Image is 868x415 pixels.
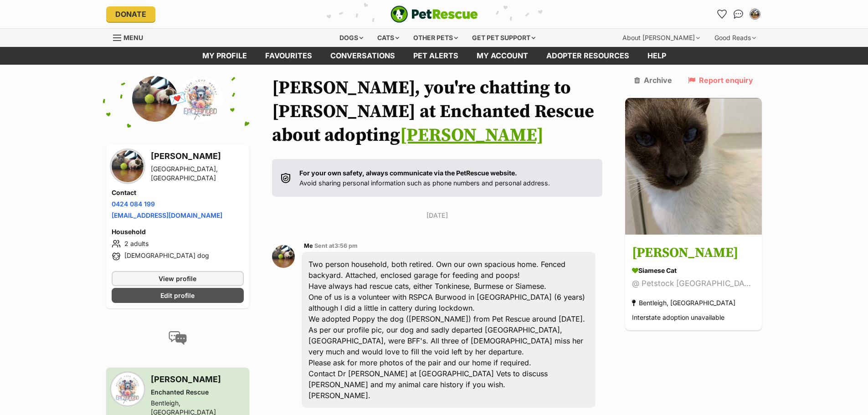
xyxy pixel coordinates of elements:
[632,313,724,321] span: Interstate adoption unavailable
[106,6,155,22] a: Donate
[151,388,244,397] div: Enchanted Rescue
[151,150,244,163] h3: [PERSON_NAME]
[112,227,244,236] h4: Household
[169,331,187,345] img: conversation-icon-4a6f8262b818ee0b60e3300018af0b2d0b884aa5de6e9bcb8d3d4eeb1a70a7c4.svg
[314,242,358,249] span: Sent at
[334,242,358,249] span: 3:56 pm
[715,7,762,21] ul: Account quick links
[112,373,144,405] img: Enchanted Rescue profile pic
[616,29,706,47] div: About [PERSON_NAME]
[302,252,596,408] div: Two person household, both retired. Own our own spacious home. Fenced backyard. Attached, enclose...
[632,277,755,290] div: @ Petstock [GEOGRAPHIC_DATA]
[321,47,404,65] a: conversations
[112,150,144,182] img: Ian Sprawson profile pic
[333,29,370,47] div: Dogs
[750,10,760,19] img: Ian Sprawson profile pic
[634,76,672,84] a: Archive
[404,47,467,65] a: Pet alerts
[748,7,762,21] button: My account
[112,200,155,208] a: 0424 084 199
[272,76,603,147] h1: [PERSON_NAME], you're chatting to [PERSON_NAME] at Enchanted Rescue about adopting
[304,242,313,249] span: Me
[272,210,603,220] p: [DATE]
[632,243,755,263] h3: [PERSON_NAME]
[734,10,743,19] img: chat-41dd97257d64d25036548639549fe6c8038ab92f7586957e7f3b1b290dea8141.svg
[193,47,256,65] a: My profile
[638,47,675,65] a: Help
[625,236,762,330] a: [PERSON_NAME] Siamese Cat @ Petstock [GEOGRAPHIC_DATA] Bentleigh, [GEOGRAPHIC_DATA] Interstate ad...
[632,297,735,309] div: Bentleigh, [GEOGRAPHIC_DATA]
[632,266,755,275] div: Siamese Cat
[272,245,295,268] img: Ian Sprawson profile pic
[688,76,753,84] a: Report enquiry
[112,188,244,197] h4: Contact
[112,251,244,262] li: [DEMOGRAPHIC_DATA] dog
[178,76,223,122] img: Enchanted Rescue profile pic
[112,288,244,303] a: Edit profile
[112,271,244,286] a: View profile
[299,169,517,177] strong: For your own safety, always communicate via the PetRescue website.
[123,34,143,41] span: Menu
[159,274,196,283] span: View profile
[407,29,464,47] div: Other pets
[371,29,406,47] div: Cats
[132,76,178,122] img: Ian Sprawson profile pic
[167,89,188,108] span: 💌
[390,5,478,23] a: PetRescue
[400,124,544,147] a: [PERSON_NAME]
[112,238,244,249] li: 2 adults
[731,7,746,21] a: Conversations
[390,5,478,23] img: logo-e224e6f780fb5917bec1dbf3a21bbac754714ae5b6737aabdf751b685950b380.svg
[113,29,149,45] a: Menu
[625,98,762,235] img: Simon
[466,29,542,47] div: Get pet support
[715,7,729,21] a: Favourites
[708,29,762,47] div: Good Reads
[537,47,638,65] a: Adopter resources
[160,291,195,300] span: Edit profile
[151,164,244,183] div: [GEOGRAPHIC_DATA], [GEOGRAPHIC_DATA]
[112,211,222,219] a: [EMAIL_ADDRESS][DOMAIN_NAME]
[467,47,537,65] a: My account
[151,373,244,386] h3: [PERSON_NAME]
[299,168,550,188] p: Avoid sharing personal information such as phone numbers and personal address.
[256,47,321,65] a: Favourites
